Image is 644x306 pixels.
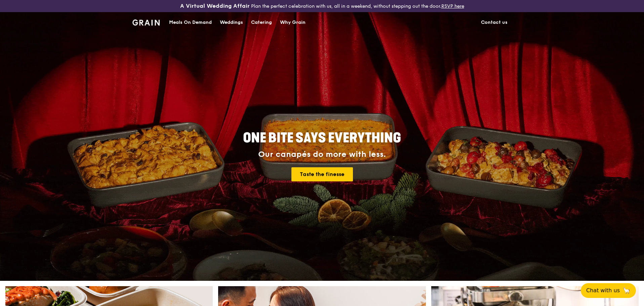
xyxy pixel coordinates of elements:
a: Weddings [216,12,247,33]
a: Why Grain [276,12,310,33]
div: Weddings [220,12,243,33]
img: Grain [132,19,160,26]
button: Chat with us🦙 [581,283,636,298]
div: Plan the perfect celebration with us, all in a weekend, without stepping out the door. [128,3,516,9]
a: Taste the finesse [291,167,353,181]
div: Meals On Demand [169,12,212,33]
div: Why Grain [280,12,306,33]
span: ONE BITE SAYS EVERYTHING [243,130,401,146]
a: Catering [247,12,276,33]
span: 🦙 [622,287,631,295]
span: Chat with us [586,287,620,295]
h3: A Virtual Wedding Affair [180,3,250,9]
a: Contact us [477,12,512,33]
a: RSVP here [441,3,464,9]
div: Catering [251,12,272,33]
div: Our canapés do more with less. [201,150,443,159]
a: GrainGrain [132,12,160,32]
